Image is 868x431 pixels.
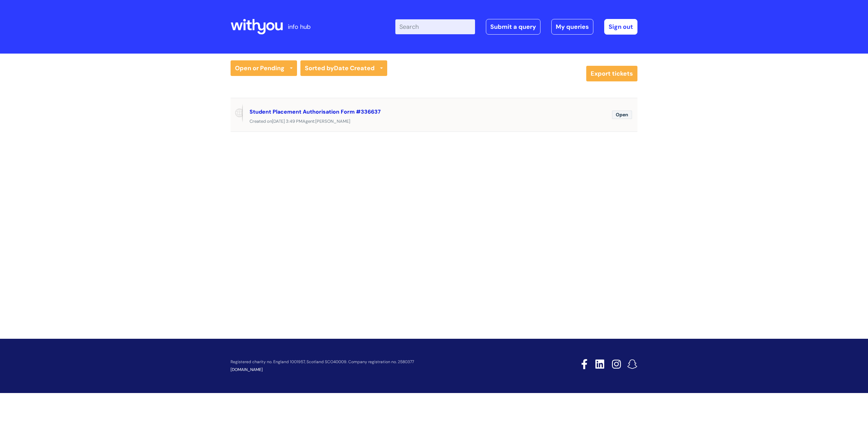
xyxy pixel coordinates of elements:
a: My queries [551,19,593,35]
a: Export tickets [586,66,637,81]
b: Date Created [334,64,375,72]
a: [DOMAIN_NAME] [231,367,263,372]
span: Reported via portal [231,104,243,123]
input: Search [395,19,475,34]
a: Submit a query [486,19,540,35]
div: Created on Agent: [231,117,637,126]
span: [DATE] 3:49 PM [272,118,302,124]
span: [PERSON_NAME] [315,118,350,124]
a: Open or Pending [231,60,297,76]
div: | - [395,19,637,35]
a: Sorted byDate Created [300,60,387,76]
p: Registered charity no. England 1001957, Scotland SCO40009. Company registration no. 2580377 [231,360,533,364]
p: info hub [288,21,311,32]
span: Open [612,111,632,119]
a: Sign out [604,19,637,35]
a: Student Placement Authorisation Form #336637 [250,108,381,115]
